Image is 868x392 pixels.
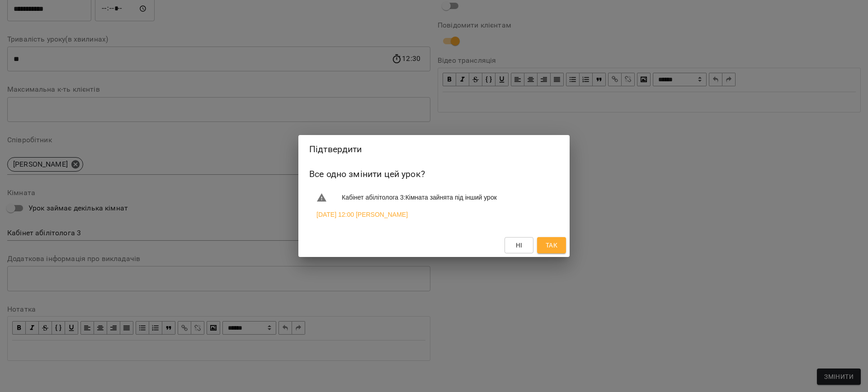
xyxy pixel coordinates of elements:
span: Ні [516,240,523,251]
button: Ні [505,237,533,253]
h6: Все одно змінити цей урок? [309,167,559,181]
span: Так [546,240,557,251]
h2: Підтвердити [309,142,559,156]
button: Так [537,237,566,253]
a: [DATE] 12:00 [PERSON_NAME] [316,210,408,219]
li: Кабінет абілітолога 3 : Кімната зайнята під інший урок [309,189,559,207]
